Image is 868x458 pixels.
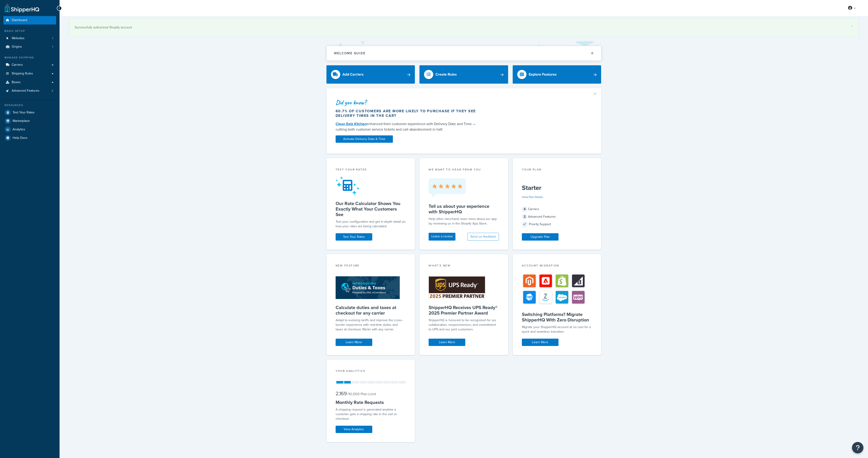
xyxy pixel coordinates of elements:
[429,203,499,214] h5: Tell us about your experience with ShipperHQ
[75,24,853,31] div: Successfully authorized Shopify account
[522,206,592,212] div: Carriers
[12,89,39,93] span: Advanced Features
[513,65,601,84] a: Explore Features
[336,407,406,421] div: A shipping request is generated anytime a customer gets a shipping rate in the cart or checkout.
[429,233,455,241] a: Leave a review
[336,318,406,332] p: Adapt to evolving tariffs and improve the cross-border experience with real-time duties and taxes...
[336,339,372,346] a: Learn More
[13,119,30,123] span: Marketplace
[435,71,457,78] div: Create Rules
[3,61,56,69] a: Carriers
[52,45,53,49] span: 1
[336,135,393,143] a: Activate Delivery Date & Time
[522,325,592,334] div: Migrate your ShipperHQ account at no cost for a quick and seamless transition.
[429,263,499,269] div: What's New
[3,16,56,25] a: Dashboard
[851,24,853,28] a: ×
[13,128,25,132] span: Analytics
[429,339,465,346] a: Learn More
[326,65,415,84] a: Add Carriers
[12,72,33,76] span: Shipping Rules
[12,80,21,84] span: Boxes
[13,111,35,115] span: Test Your Rates
[336,390,347,397] span: 2,169
[3,125,56,134] a: Analytics
[3,69,56,78] a: Shipping Rules
[12,18,27,22] span: Dashboard
[336,400,406,405] h5: Monthly Rate Requests
[12,36,25,40] span: Websites
[334,52,366,55] h2: Welcome Guide
[336,263,406,269] div: New Feature
[52,89,53,93] span: 2
[342,71,364,78] div: Add Carriers
[522,339,559,346] a: Learn More
[522,214,527,219] span: 2
[3,43,56,51] a: Origins1
[3,87,56,95] li: Advanced Features
[336,121,367,126] a: Clean Eatz Kitchen
[3,43,56,51] li: Origins
[336,109,480,118] div: 60.7% of customers are more likely to purchase if they see delivery times in the cart
[529,71,557,78] div: Explore Features
[336,305,406,316] h5: Calculate duties and taxes at checkout for any carrier
[419,65,508,84] a: Create Rules
[336,369,406,374] div: Your Analytics
[522,167,592,173] div: Your Plan
[336,201,406,217] h5: Our Rate Calculator Shows You Exactly What Your Customers See
[52,36,53,40] span: 1
[429,318,499,332] p: ShipperHQ is honored to be recognized for our collaboration, responsiveness, and commitment to UP...
[467,233,499,241] button: Send us feedback
[3,34,56,43] li: Websites
[347,391,376,397] small: / 10,000 Plan Limit
[336,219,406,229] div: Test your configuration and get in-depth detail on how your rates are being calculated.
[3,29,56,33] div: Basic Setup
[429,217,499,226] p: Help other merchants learn more about our app by reviewing us in the Shopify App Store.
[336,426,372,433] a: View Analytics
[336,99,480,106] div: Did you know?
[429,305,499,316] h5: ShipperHQ Receives UPS Ready® 2025 Premier Partner Award
[3,117,56,125] a: Marketplace
[3,78,56,87] a: Boxes
[429,167,499,172] p: we want to hear from you
[522,263,592,269] div: Account Migration
[3,34,56,43] a: Websites1
[522,312,592,323] h5: Switching Platforms? Migrate ShipperHQ With Zero Disruption
[522,233,559,241] a: Upgrade Plan
[336,233,372,241] a: Test Your Rates
[522,195,543,199] a: View Plan Details
[522,184,592,192] h5: Starter
[327,46,601,60] button: Welcome Guide
[522,206,527,212] span: 4
[522,214,592,220] div: Advanced Features
[522,221,592,228] div: Priority Support
[3,56,56,60] div: Manage Shipping
[12,45,22,49] span: Origins
[3,134,56,142] a: Help Docs
[336,121,480,132] div: enhanced their customer experience with Delivery Date and Time — cutting both customer service ti...
[13,136,27,140] span: Help Docs
[3,87,56,95] a: Advanced Features2
[336,167,406,173] div: Test your rates
[3,103,56,107] div: Resources
[852,442,863,453] button: Open Resource Center
[12,63,23,67] span: Carriers
[3,108,56,117] a: Test Your Rates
